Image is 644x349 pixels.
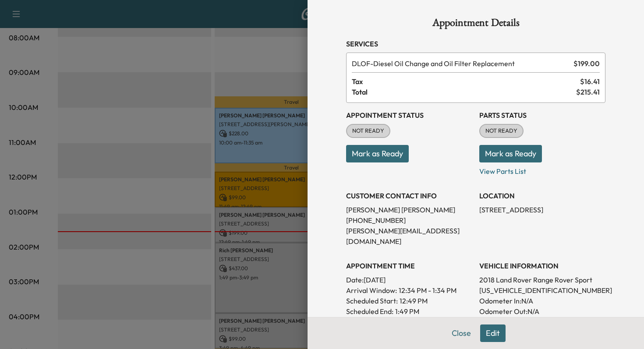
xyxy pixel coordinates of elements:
[346,145,409,162] button: Mark as Ready
[400,296,428,306] p: 12:49 PM
[347,127,389,135] span: NOT READY
[480,127,523,135] span: NOT READY
[346,39,605,49] h3: Services
[399,285,456,296] span: 12:34 PM - 1:34 PM
[352,76,580,87] span: Tax
[346,296,398,306] p: Scheduled Start:
[395,306,419,317] p: 1:49 PM
[580,76,600,87] span: $ 16.41
[346,190,472,201] h3: CUSTOMER CONTACT INFO
[446,324,477,342] button: Close
[346,275,472,285] p: Date: [DATE]
[346,261,472,271] h3: APPOINTMENT TIME
[479,296,605,306] p: Odometer In: N/A
[479,145,542,162] button: Mark as Ready
[573,58,600,69] span: $ 199.00
[346,226,472,247] p: [PERSON_NAME][EMAIL_ADDRESS][DOMAIN_NAME]
[346,306,393,317] p: Scheduled End:
[352,87,576,97] span: Total
[479,204,605,215] p: [STREET_ADDRESS]
[480,324,506,342] button: Edit
[346,285,472,296] p: Arrival Window:
[346,317,472,327] p: Duration: 60 minutes
[352,58,570,69] span: Diesel Oil Change and Oil Filter Replacement
[346,215,472,226] p: [PHONE_NUMBER]
[479,275,605,285] p: 2018 Land Rover Range Rover Sport
[346,204,472,215] p: [PERSON_NAME] [PERSON_NAME]
[479,261,605,271] h3: VEHICLE INFORMATION
[479,285,605,296] p: [US_VEHICLE_IDENTIFICATION_NUMBER]
[479,190,605,201] h3: LOCATION
[346,110,472,120] h3: Appointment Status
[479,110,605,120] h3: Parts Status
[576,87,600,97] span: $ 215.41
[479,306,605,317] p: Odometer Out: N/A
[479,162,605,176] p: View Parts List
[346,18,605,32] h1: Appointment Details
